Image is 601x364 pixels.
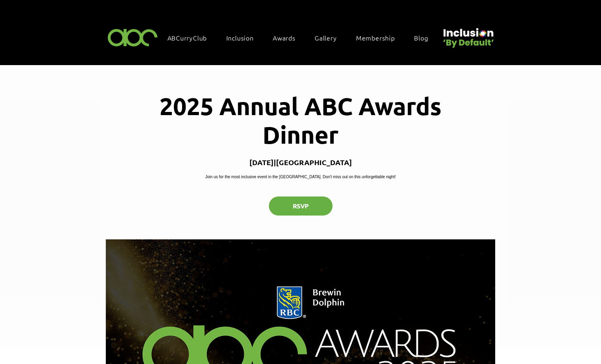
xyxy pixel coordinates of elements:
[205,174,396,180] p: Join us for the most inclusive event in the [GEOGRAPHIC_DATA]. Don't miss out on this unforgettab...
[410,29,440,46] a: Blog
[274,158,276,167] span: |
[249,158,274,167] p: [DATE]
[105,25,160,49] img: ABC-Logo-Blank-Background-01-01-2.png
[163,29,219,46] a: ABCurryClub
[315,33,337,42] span: Gallery
[133,91,468,148] h1: 2025 Annual ABC Awards Dinner
[269,29,307,46] div: Awards
[311,29,349,46] a: Gallery
[276,158,352,167] p: [GEOGRAPHIC_DATA]
[440,21,495,49] img: Untitled design (22).png
[273,33,296,42] span: Awards
[414,33,428,42] span: Blog
[352,29,407,46] a: Membership
[269,196,333,216] button: RSVP
[163,29,440,46] nav: Site
[226,33,254,42] span: Inclusion
[222,29,266,46] div: Inclusion
[356,33,395,42] span: Membership
[167,33,207,42] span: ABCurryClub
